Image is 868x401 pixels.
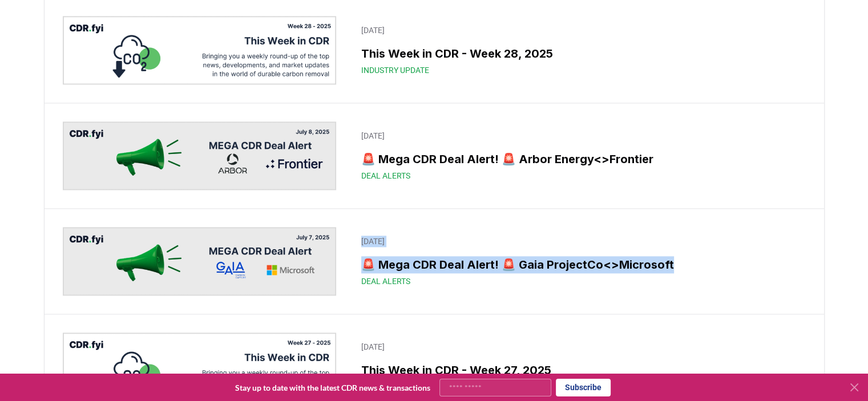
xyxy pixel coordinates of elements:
h3: 🚨 Mega CDR Deal Alert! 🚨 Arbor Energy<>Frontier [361,151,798,168]
h3: This Week in CDR - Week 28, 2025 [361,45,798,62]
h3: This Week in CDR - Week 27, 2025 [361,362,798,379]
img: This Week in CDR - Week 27, 2025 blog post image [63,333,337,401]
p: [DATE] [361,25,798,36]
span: Industry Update [361,64,429,76]
p: [DATE] [361,130,798,141]
img: 🚨 Mega CDR Deal Alert! 🚨 Gaia ProjectCo<>Microsoft blog post image [63,227,337,295]
h3: 🚨 Mega CDR Deal Alert! 🚨 Gaia ProjectCo<>Microsoft [361,256,798,273]
img: 🚨 Mega CDR Deal Alert! 🚨 Arbor Energy<>Frontier blog post image [63,121,337,190]
span: Deal Alerts [361,276,410,287]
a: [DATE]This Week in CDR - Week 27, 2025Industry Update [354,334,805,399]
a: [DATE]🚨 Mega CDR Deal Alert! 🚨 Arbor Energy<>FrontierDeal Alerts [354,123,805,188]
a: [DATE]🚨 Mega CDR Deal Alert! 🚨 Gaia ProjectCo<>MicrosoftDeal Alerts [354,229,805,294]
span: Deal Alerts [361,170,410,181]
a: [DATE]This Week in CDR - Week 28, 2025Industry Update [354,18,805,83]
p: [DATE] [361,341,798,353]
img: This Week in CDR - Week 28, 2025 blog post image [63,16,337,84]
p: [DATE] [361,236,798,247]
